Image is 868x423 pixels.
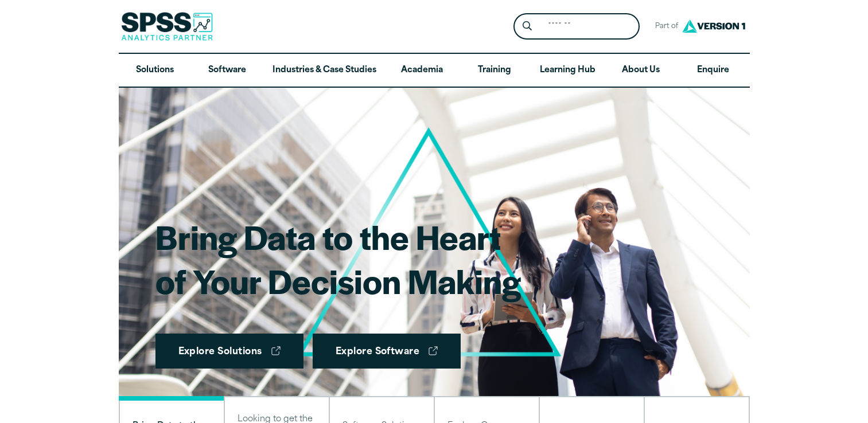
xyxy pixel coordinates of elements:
img: SPSS Analytics Partner [121,12,213,41]
a: Explore Software [313,334,461,369]
a: Academia [386,54,458,87]
a: Industries & Case Studies [263,54,386,87]
a: Learning Hub [531,54,605,87]
a: Explore Solutions [155,334,303,369]
form: Site Header Search Form [513,13,640,40]
span: Part of [649,18,679,35]
button: Search magnifying glass icon [516,16,538,37]
a: Training [458,54,530,87]
a: Solutions [119,54,191,87]
a: Enquire [677,54,749,87]
a: About Us [605,54,677,87]
h1: Bring Data to the Heart of Your Decision Making [155,214,521,303]
a: Software [191,54,263,87]
svg: Search magnifying glass icon [523,21,532,31]
nav: Desktop version of site main menu [119,54,750,87]
img: Version1 Logo [679,15,748,37]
